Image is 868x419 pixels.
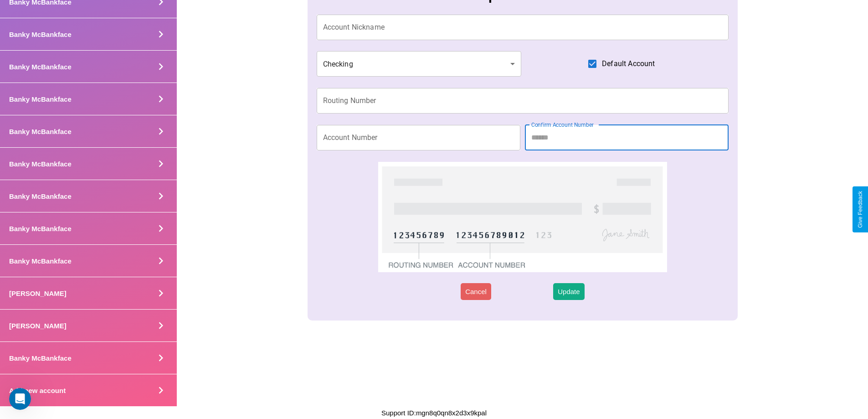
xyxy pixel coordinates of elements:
[9,387,66,394] h4: Add new account
[461,283,491,300] button: Cancel
[9,257,72,265] h4: Banky McBankface
[9,388,31,410] iframe: Intercom live chat
[9,192,72,200] h4: Banky McBankface
[9,63,72,71] h4: Banky McBankface
[9,128,72,135] h4: Banky McBankface
[381,407,487,419] p: Support ID: mgn8q0qn8x2d3x9kpal
[857,191,863,228] div: Give Feedback
[9,225,72,233] h4: Banky McBankface
[378,162,667,272] img: check
[9,354,72,362] h4: Banky McBankface
[9,160,72,168] h4: Banky McBankface
[531,121,594,129] label: Confirm Account Number
[553,283,584,300] button: Update
[9,290,67,297] h4: [PERSON_NAME]
[317,51,522,77] div: Checking
[9,95,72,103] h4: Banky McBankface
[9,322,67,330] h4: [PERSON_NAME]
[9,31,72,38] h4: Banky McBankface
[602,58,655,69] span: Default Account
